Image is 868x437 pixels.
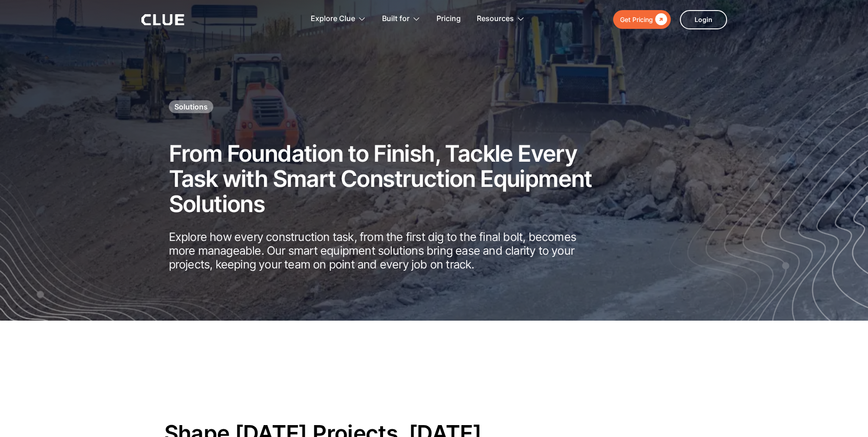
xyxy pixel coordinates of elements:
[174,102,208,112] h1: Solutions
[382,5,410,33] div: Built for
[666,49,868,321] img: Construction fleet management software
[653,14,667,25] div: 
[613,10,671,29] a: Get Pricing
[169,230,604,271] p: Explore how every construction task, from the first dig to the final bolt, becomes more manageabl...
[680,10,727,29] a: Login
[311,5,355,33] div: Explore Clue
[169,141,604,217] h2: From Foundation to Finish, Tackle Every Task with Smart Construction Equipment Solutions
[437,5,461,33] a: Pricing
[477,5,514,33] div: Resources
[620,14,653,25] div: Get Pricing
